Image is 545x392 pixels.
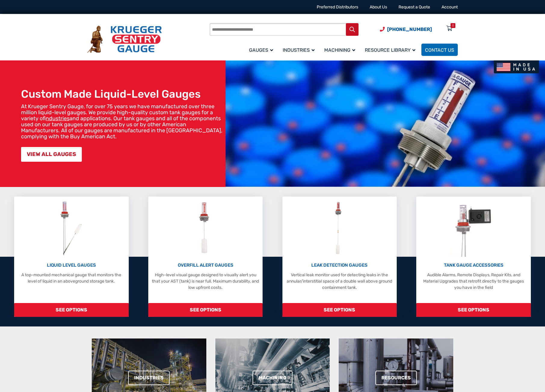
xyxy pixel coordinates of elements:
a: Preferred Distributors [317,5,358,10]
span: SEE OPTIONS [148,303,263,317]
a: Machining [253,371,293,385]
p: TANK GAUGE ACCESSORIES [419,262,528,269]
span: Machining [324,47,355,53]
a: Resources [375,371,417,385]
a: Industries [128,371,170,385]
a: Liquid Level Gauges LIQUID LEVEL GAUGES A top-mounted mechanical gauge that monitors the level of... [14,197,129,317]
a: Contact Us [421,44,458,56]
span: Industries [283,47,315,53]
p: A top-mounted mechanical gauge that monitors the level of liquid in an aboveground storage tank. [17,272,126,284]
a: About Us [370,5,387,10]
span: SEE OPTIONS [14,303,129,317]
p: High-level visual gauge designed to visually alert you that your AST (tank) is near full. Maximum... [151,272,260,291]
span: Gauges [249,47,273,53]
div: 0 [452,23,454,28]
p: Vertical leak monitor used for detecting leaks in the annular/interstitial space of a double wall... [285,272,394,291]
span: Resource Library [365,47,415,53]
span: [PHONE_NUMBER] [387,26,432,32]
span: Contact Us [425,47,454,53]
a: Gauges [245,43,279,57]
a: VIEW ALL GAUGES [21,147,82,162]
a: Account [442,5,458,10]
img: bg_hero_bannerksentry [226,60,545,187]
a: Phone Number (920) 434-8860 [380,26,432,33]
p: LIQUID LEVEL GAUGES [17,262,126,269]
a: Industries [279,43,321,57]
span: SEE OPTIONS [282,303,397,317]
p: Audible Alarms, Remote Displays, Repair Kits, and Material Upgrades that retrofit directly to the... [419,272,528,291]
span: SEE OPTIONS [416,303,531,317]
a: Tank Gauge Accessories TANK GAUGE ACCESSORIES Audible Alarms, Remote Displays, Repair Kits, and M... [416,197,531,317]
p: At Krueger Sentry Gauge, for over 75 years we have manufactured over three million liquid-level g... [21,103,223,139]
a: Machining [321,43,361,57]
p: OVERFILL ALERT GAUGES [151,262,260,269]
img: Made In USA [494,60,539,73]
p: LEAK DETECTION GAUGES [285,262,394,269]
img: Tank Gauge Accessories [449,200,498,257]
a: industries [46,115,69,122]
img: Leak Detection Gauges [328,200,351,257]
img: Overfill Alert Gauges [192,200,219,257]
a: Request a Quote [399,5,430,10]
a: Overfill Alert Gauges OVERFILL ALERT GAUGES High-level visual gauge designed to visually alert yo... [148,197,263,317]
a: Leak Detection Gauges LEAK DETECTION GAUGES Vertical leak monitor used for detecting leaks in the... [282,197,397,317]
img: Liquid Level Gauges [55,200,87,257]
h1: Custom Made Liquid-Level Gauges [21,87,223,100]
a: Resource Library [361,43,421,57]
img: Krueger Sentry Gauge [87,26,162,53]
